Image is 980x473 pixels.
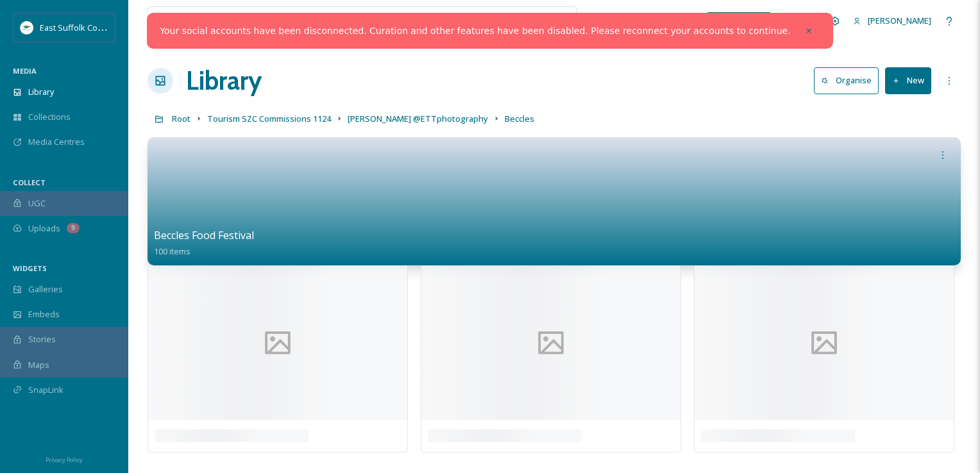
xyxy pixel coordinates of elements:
span: 100 items [154,245,190,257]
div: 9 [67,223,80,233]
a: Privacy Policy [46,451,83,467]
span: Library [28,86,54,98]
button: Organise [814,67,879,94]
a: Beccles [505,111,534,126]
span: Collections [28,111,71,123]
a: Beccles Food Festival100 items [154,229,254,257]
span: [PERSON_NAME] @ETTphotography [348,113,488,124]
a: Your social accounts have been disconnected. Curation and other features have been disabled. Plea... [160,24,790,38]
span: UGC [28,197,46,210]
span: COLLECT [13,178,46,187]
span: Beccles [505,113,534,124]
a: Library [186,62,262,100]
span: Uploads [28,222,60,235]
span: Stories [28,333,56,345]
span: Embeds [28,308,60,320]
span: Root [172,113,190,124]
button: New [885,67,931,94]
span: SnapLink [28,384,63,396]
a: Root [172,111,190,126]
span: WIDGETS [13,263,47,273]
span: Beccles Food Festival [154,228,254,242]
a: Tourism SZC Commissions 1124 [207,111,331,126]
img: ESC%20Logo.png [21,21,33,34]
input: Search your library [178,7,449,35]
span: MEDIA [13,66,37,76]
span: [PERSON_NAME] [868,15,931,26]
a: What's New [707,12,771,30]
span: Media Centres [28,136,85,148]
a: View all files [495,8,570,33]
span: Galleries [28,283,63,295]
span: Tourism SZC Commissions 1124 [207,113,331,124]
span: Maps [28,359,49,371]
a: [PERSON_NAME] [847,8,938,33]
span: East Suffolk Council [40,21,115,33]
a: [PERSON_NAME] @ETTphotography [348,111,488,126]
span: Privacy Policy [46,456,83,464]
